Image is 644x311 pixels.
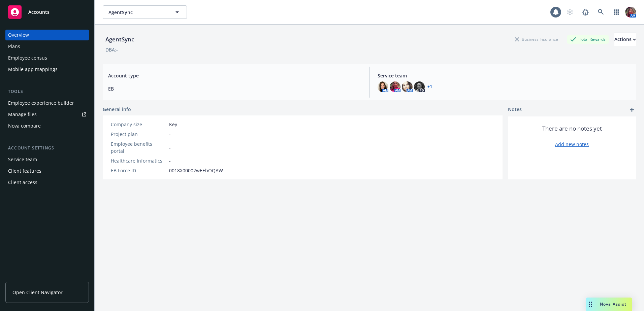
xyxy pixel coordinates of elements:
[169,131,171,138] span: -
[111,131,166,138] div: Project plan
[8,166,41,176] div: Client features
[610,5,623,19] a: Switch app
[5,109,89,120] a: Manage files
[5,154,89,165] a: Service team
[5,98,89,108] a: Employee experience builder
[378,81,388,92] img: photo
[111,121,166,128] div: Company size
[169,167,223,174] span: 0018X00002wEEbOQAW
[625,7,636,18] img: photo
[5,88,89,95] div: Tools
[5,3,89,22] a: Accounts
[5,41,89,52] a: Plans
[614,33,636,46] button: Actions
[427,85,432,89] a: +1
[8,64,58,75] div: Mobile app mappings
[512,35,561,43] div: Business Insurance
[8,109,37,120] div: Manage files
[8,177,37,188] div: Client access
[103,35,137,44] div: AgentSync
[542,125,602,133] span: There are no notes yet
[628,106,636,114] a: add
[169,144,171,151] span: -
[8,120,41,131] div: Nova compare
[5,30,89,40] a: Overview
[378,72,631,79] span: Service team
[8,30,29,40] div: Overview
[12,289,63,296] span: Open Client Navigator
[614,33,636,46] div: Actions
[5,166,89,176] a: Client features
[5,53,89,63] a: Employee census
[402,81,413,92] img: photo
[108,85,361,92] span: EB
[579,5,592,19] a: Report a Bug
[108,9,167,16] span: AgentSync
[111,167,166,174] div: EB Force ID
[169,121,177,128] span: Key
[5,145,89,151] div: Account settings
[414,81,425,92] img: photo
[390,81,400,92] img: photo
[8,154,37,165] div: Service team
[105,46,118,53] div: DBA: -
[586,298,632,311] button: Nova Assist
[5,120,89,131] a: Nova compare
[8,41,20,52] div: Plans
[108,72,361,79] span: Account type
[5,177,89,188] a: Client access
[103,106,131,113] span: General info
[5,64,89,75] a: Mobile app mappings
[555,141,589,148] a: Add new notes
[594,5,608,19] a: Search
[8,53,47,63] div: Employee census
[103,5,187,19] button: AgentSync
[111,140,166,154] div: Employee benefits portal
[563,5,577,19] a: Start snowing
[586,298,594,311] div: Drag to move
[28,9,50,15] span: Accounts
[600,301,626,307] span: Nova Assist
[567,35,609,43] div: Total Rewards
[111,157,166,164] div: Healthcare Informatics
[508,106,522,114] span: Notes
[169,157,171,164] span: -
[8,98,74,108] div: Employee experience builder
